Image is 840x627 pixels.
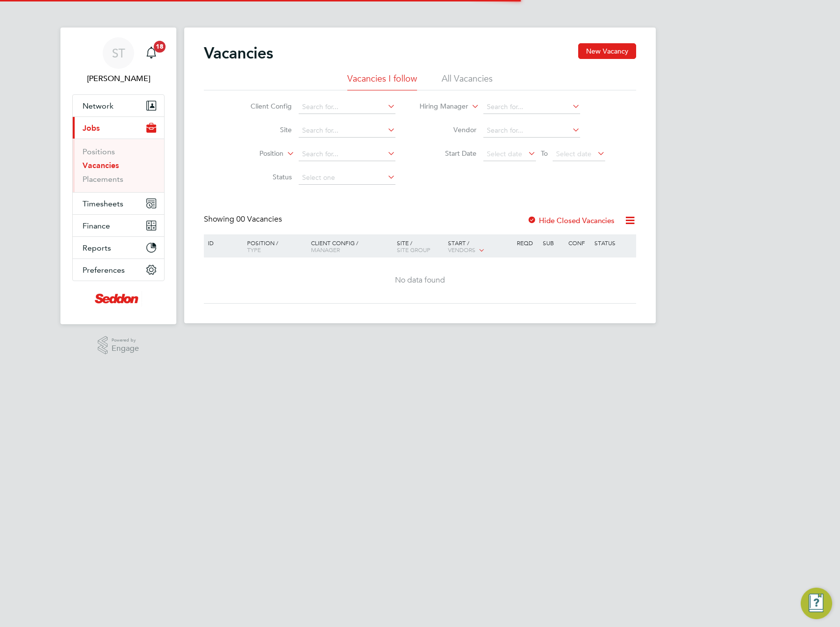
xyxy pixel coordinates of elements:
button: Engage Resource Center [801,588,832,619]
button: Network [73,95,164,116]
li: All Vacancies [442,73,493,90]
input: Search for... [299,147,395,161]
span: 00 Vacancies [236,214,282,224]
span: Timesheets [83,199,123,208]
span: Sharon Thompson [72,73,165,85]
span: Manager [311,246,340,254]
label: Start Date [420,149,476,158]
a: Placements [83,174,123,184]
a: Positions [83,147,115,156]
span: Preferences [83,265,125,275]
div: Client Config / [308,234,394,258]
span: Engage [112,344,139,353]
label: Position [227,149,283,159]
a: Vacancies [83,161,119,170]
div: Jobs [73,139,164,192]
label: Hiring Manager [412,102,468,112]
span: 18 [154,41,166,53]
span: Powered by [112,336,139,344]
li: Vacancies I follow [347,73,417,90]
button: Finance [73,215,164,236]
div: ID [205,234,240,251]
span: Jobs [83,123,100,133]
label: Hide Closed Vacancies [527,216,615,225]
div: Site / [394,234,446,258]
span: ST [112,47,125,59]
input: Search for... [483,100,580,114]
span: Reports [83,243,111,253]
input: Select one [299,171,395,185]
div: Reqd [514,234,540,251]
div: Status [592,234,635,251]
img: seddonconstruction-logo-retina.png [95,291,142,307]
div: Conf [566,234,591,251]
div: Showing [204,214,284,225]
a: Powered byEngage [98,336,140,355]
button: Jobs [73,117,164,139]
button: Preferences [73,259,164,281]
a: ST[PERSON_NAME] [72,37,165,85]
button: Reports [73,237,164,258]
span: To [538,147,551,160]
button: New Vacancy [578,43,636,59]
span: Finance [83,221,110,230]
span: Site Group [397,246,430,254]
h2: Vacancies [204,43,273,63]
span: Type [247,246,261,254]
div: Sub [540,234,566,251]
label: Vendor [420,125,476,134]
label: Status [235,172,292,181]
span: Select date [487,149,522,158]
input: Search for... [299,100,395,114]
span: Vendors [448,246,476,254]
span: Select date [556,149,591,158]
input: Search for... [299,124,395,138]
a: Go to home page [72,291,165,307]
label: Client Config [235,102,292,111]
div: No data found [205,275,635,285]
nav: Main navigation [60,28,176,324]
div: Position / [240,234,308,258]
div: Start / [446,234,514,259]
span: Network [83,101,113,111]
label: Site [235,125,292,134]
input: Search for... [483,124,580,138]
a: 18 [141,37,161,69]
button: Timesheets [73,193,164,214]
